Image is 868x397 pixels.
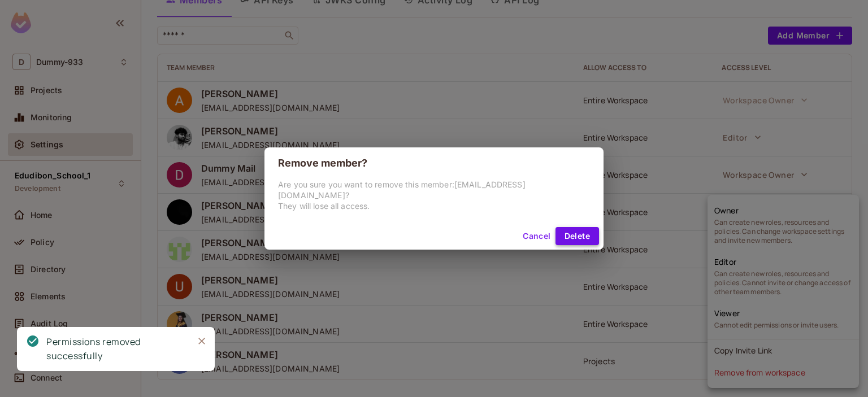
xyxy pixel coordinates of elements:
[518,227,555,245] button: Cancel
[278,179,590,211] p: Are you sure you want to remove this member: [EMAIL_ADDRESS][DOMAIN_NAME] ? They will lose all ac...
[264,147,604,179] h2: Remove member?
[193,333,210,350] button: Close
[555,227,599,245] button: Delete
[46,335,184,363] div: Permissions removed successfully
